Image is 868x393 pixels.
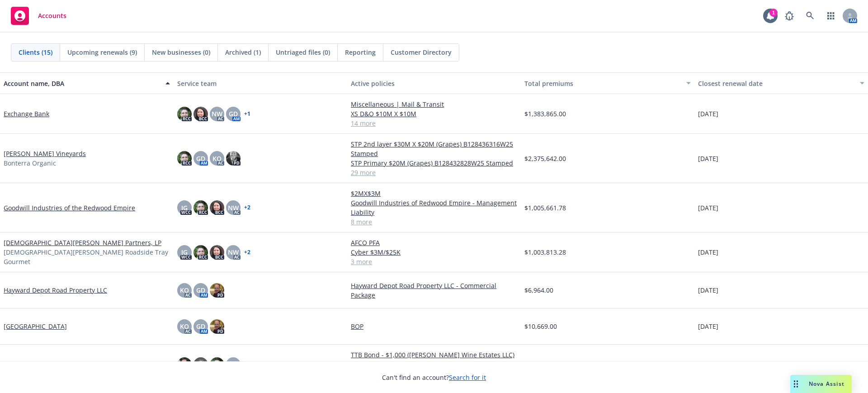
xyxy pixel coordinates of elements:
img: photo [193,107,208,121]
a: 14 more [351,118,517,128]
span: JG [181,203,188,213]
span: [DATE] [698,285,718,295]
span: Bonterra Organic [4,158,56,168]
a: 8 more [351,217,517,227]
a: Miscellaneous | Mail & Transit [351,99,517,109]
a: Switch app [822,7,840,25]
img: photo [177,151,192,166]
a: [GEOGRAPHIC_DATA] [4,322,67,331]
div: Service team [177,79,344,88]
a: Hayward Depot Road Property LLC - Commercial Package [351,281,517,300]
a: Cyber $3M/$25K [351,247,517,257]
span: KO [180,285,189,295]
span: NW [212,109,222,118]
button: Active policies [347,72,521,94]
span: $6,964.00 [524,285,553,295]
span: JG [181,247,188,257]
img: photo [210,319,224,334]
a: Goodwill Industries of Redwood Empire - Management Liability [351,198,517,217]
a: Goodwill Industries of the Redwood Empire [4,203,135,213]
span: [DATE] [698,109,718,118]
div: Drag to move [790,375,802,393]
img: photo [193,245,208,260]
a: + 2 [244,250,250,255]
span: $1,383,865.00 [524,109,566,118]
span: Nova Assist [809,380,844,388]
button: Total premiums [521,72,694,94]
span: [DATE] [698,360,718,369]
span: [DATE] [698,247,718,257]
div: 1 [769,9,778,17]
a: $2MX$3M [351,189,517,198]
a: [DEMOGRAPHIC_DATA][PERSON_NAME] Partners, LP [4,238,161,247]
span: NW [228,203,239,213]
span: GD [229,109,238,118]
img: photo [177,107,192,121]
img: photo [226,151,241,166]
img: photo [210,245,224,260]
a: TTB Bond - $1,000 (Trailside Vineyard LLC) [351,360,517,369]
span: GD [196,154,205,163]
a: TTB Bond - $1,000 ([PERSON_NAME] Wine Estates LLC) [351,350,517,360]
a: [PERSON_NAME] Vineyards [4,149,86,158]
div: Account name, DBA [4,79,160,88]
a: BOP [351,322,517,331]
span: $1,005,661.78 [524,203,566,213]
span: KO [180,322,189,331]
span: [DATE] [698,322,718,331]
a: Report a Bug [780,7,798,25]
span: [DATE] [698,154,718,163]
img: photo [193,200,208,215]
span: NW [228,247,239,257]
a: 3 more [351,257,517,266]
a: AFCO PFA [351,238,517,247]
button: Nova Assist [790,375,852,393]
span: Accounts [38,12,66,19]
span: Can't find an account? [382,373,486,382]
a: Exchange Bank [4,109,49,118]
a: STP 2nd layer $30M X $20M (Grapes) B128436316W25 Stamped [351,139,517,158]
a: [PERSON_NAME] Wine Estates LLC [4,360,107,369]
img: photo [210,200,224,215]
div: Active policies [351,79,517,88]
span: HB [229,360,238,369]
button: Closest renewal date [694,72,868,94]
span: KO [212,154,222,163]
span: New businesses (0) [152,47,210,57]
a: STP Primary $20M (Grapes) B128432828W25 Stamped [351,158,517,168]
span: [DATE] [698,203,718,213]
span: Customer Directory [391,47,452,57]
a: + 1 [244,111,250,117]
div: Total premiums [524,79,681,88]
span: GD [196,322,205,331]
span: $2,375,642.00 [524,154,566,163]
span: Upcoming renewals (9) [67,47,137,57]
a: XS D&O $10M X $10M [351,109,517,118]
a: + 2 [244,205,250,210]
span: Clients (15) [19,47,52,57]
span: $1,352,529.00 [524,360,566,369]
img: photo [177,357,192,372]
a: Search for it [449,373,486,382]
img: photo [193,357,208,372]
div: Closest renewal date [698,79,854,88]
span: $1,003,813.28 [524,247,566,257]
img: photo [210,283,224,298]
span: Untriaged files (0) [276,47,330,57]
a: 29 more [351,168,517,177]
span: [DEMOGRAPHIC_DATA][PERSON_NAME] Roadside Tray Gourmet [4,247,170,266]
span: GD [196,285,205,295]
button: Service team [174,72,347,94]
span: Archived (1) [225,47,261,57]
img: photo [210,357,224,372]
a: Search [801,7,819,25]
a: Accounts [7,3,70,28]
a: Hayward Depot Road Property LLC [4,285,107,295]
span: $10,669.00 [524,322,557,331]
